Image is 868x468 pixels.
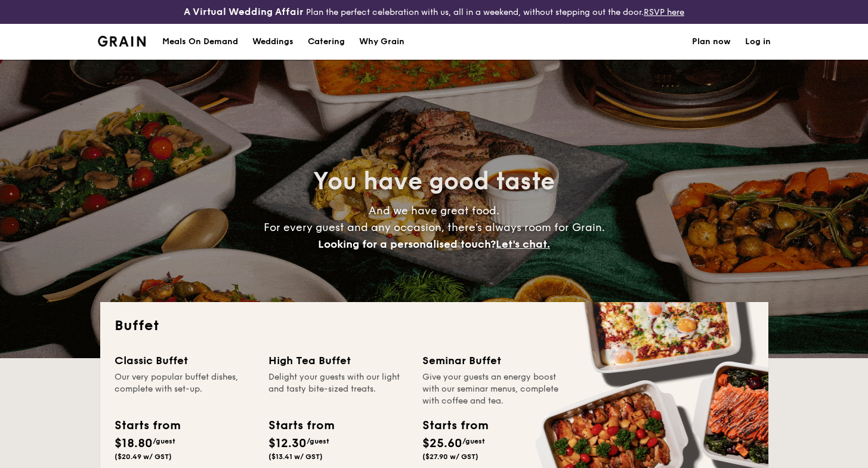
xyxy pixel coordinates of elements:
span: Looking for a personalised touch? [318,238,496,251]
a: Meals On Demand [155,24,245,60]
div: Classic Buffet [115,352,254,369]
a: RSVP here [644,7,684,17]
div: Our very popular buffet dishes, complete with set-up. [115,371,254,407]
span: You have good taste [313,167,555,196]
span: $12.30 [268,436,307,451]
span: $18.80 [115,436,153,451]
div: Starts from [422,417,487,435]
a: Weddings [245,24,301,60]
span: ($20.49 w/ GST) [115,452,172,461]
a: Why Grain [352,24,412,60]
a: Plan now [692,24,731,60]
img: Grain [98,36,146,47]
div: Plan the perfect celebration with us, all in a weekend, without stepping out the door. [145,5,724,19]
a: Catering [301,24,352,60]
span: Let's chat. [496,238,550,251]
span: And we have great food. For every guest and any occasion, there’s always room for Grain. [264,204,605,251]
div: Give your guests an energy boost with our seminar menus, complete with coffee and tea. [422,371,562,407]
div: Why Grain [359,24,404,60]
span: ($27.90 w/ GST) [422,452,478,461]
div: Weddings [252,24,294,60]
div: Seminar Buffet [422,352,562,369]
h2: Buffet [115,316,754,335]
div: Starts from [268,417,333,435]
span: ($13.41 w/ GST) [268,452,323,461]
span: /guest [462,437,485,445]
a: Log in [745,24,771,60]
div: High Tea Buffet [268,352,408,369]
a: Logotype [98,36,146,47]
div: Meals On Demand [162,24,238,60]
h1: Catering [308,24,345,60]
span: $25.60 [422,436,462,451]
span: /guest [153,437,175,445]
h4: A Virtual Wedding Affair [184,5,304,19]
div: Starts from [115,417,180,435]
span: /guest [307,437,329,445]
div: Delight your guests with our light and tasty bite-sized treats. [268,371,408,407]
